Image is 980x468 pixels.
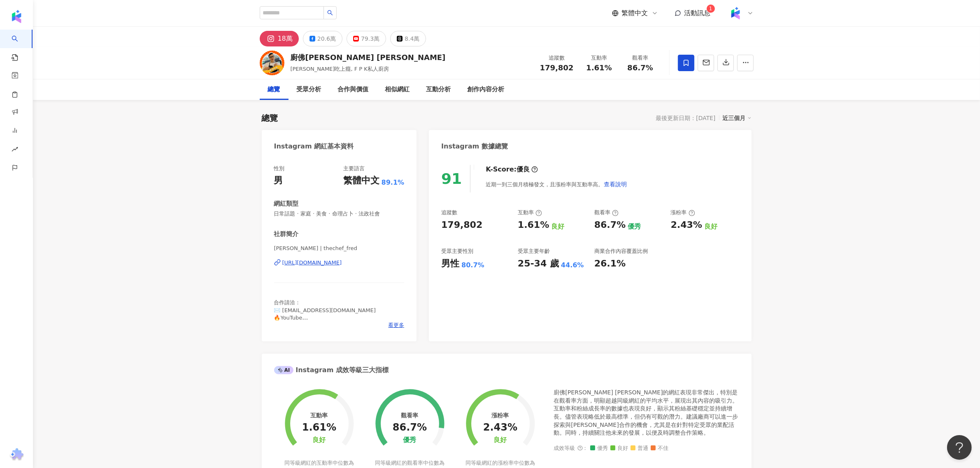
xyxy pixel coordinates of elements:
[709,6,712,12] span: 1
[282,259,342,266] div: [URL][DOMAIN_NAME]
[274,366,389,375] div: Instagram 成效等級三大指標
[603,176,627,192] button: 查看說明
[461,261,484,270] div: 80.7%
[651,445,669,452] span: 不佳
[393,422,427,433] div: 86.7%
[594,219,626,232] div: 86.7%
[594,257,626,270] div: 26.1%
[441,209,457,216] div: 追蹤數
[656,115,715,121] div: 最後更新日期：[DATE]
[268,85,280,95] div: 總覽
[310,412,328,419] div: 互動率
[518,248,550,255] div: 受眾主要年齡
[554,389,739,437] div: 廚佛[PERSON_NAME] [PERSON_NAME]的網紅表現非常傑出，特別是在觀看率方面，明顯超越同級網紅的平均水平，展現出其內容的吸引力。互動率和粉絲成長率的數據也表現良好，顯示其粉絲...
[627,64,653,72] span: 86.7%
[274,366,294,374] div: AI
[628,222,641,231] div: 優秀
[317,33,336,44] div: 20.6萬
[610,445,629,452] span: 良好
[278,33,293,44] div: 18萬
[590,445,608,452] span: 優秀
[622,9,648,18] span: 繁體中文
[291,66,389,72] span: [PERSON_NAME]吃上癮, F P K私人廚房
[260,31,299,46] button: 18萬
[483,422,517,433] div: 2.43%
[594,248,648,255] div: 商業合作內容覆蓋比例
[518,257,559,270] div: 25-34 歲
[274,165,285,172] div: 性別
[441,142,508,151] div: Instagram 數據總覽
[291,52,446,63] div: 廚佛[PERSON_NAME] [PERSON_NAME]
[343,165,365,172] div: 主要語言
[441,170,462,187] div: 91
[262,112,278,124] div: 總覽
[274,199,299,208] div: 網紅類型
[604,181,627,188] span: 查看說明
[594,209,619,216] div: 觀看率
[390,31,426,46] button: 8.4萬
[684,9,711,17] span: 活動訊息
[625,54,656,62] div: 觀看率
[297,85,321,95] div: 受眾分析
[426,85,451,95] div: 互動分析
[303,31,342,46] button: 20.6萬
[707,5,715,13] sup: 1
[12,141,18,160] span: rise
[723,113,752,123] div: 近三個月
[947,435,972,460] iframe: Help Scout Beacon - Open
[704,222,717,231] div: 良好
[671,219,702,232] div: 2.43%
[274,299,402,328] span: 合作請洽： ✉️ [EMAIL_ADDRESS][DOMAIN_NAME] 🔥YouTube [PERSON_NAME]吃上癮、Foodaddict美食大人+👇
[586,64,612,72] span: 1.61%
[338,85,369,95] div: 合作與價值
[382,178,405,187] span: 89.1%
[441,219,482,232] div: 179,802
[385,85,410,95] div: 相似網紅
[554,445,739,452] div: 成效等級 ：
[274,259,405,266] a: [URL][DOMAIN_NAME]
[584,54,615,62] div: 互動率
[486,165,538,174] div: K-Score :
[518,209,542,216] div: 互動率
[631,445,649,452] span: 普通
[343,174,379,187] div: 繁體中文
[403,436,416,444] div: 優秀
[327,10,333,16] span: search
[10,10,23,23] img: logo icon
[405,33,419,44] div: 8.4萬
[486,176,627,192] div: 近期一到三個月積極發文，且漲粉率與互動率高。
[274,245,405,252] span: [PERSON_NAME] | thechef_fred
[260,51,284,75] img: KOL Avatar
[518,219,549,232] div: 1.61%
[274,230,299,239] div: 社群簡介
[401,412,418,419] div: 觀看率
[274,142,354,151] div: Instagram 網紅基本資料
[388,322,404,329] span: 看更多
[12,30,28,62] a: search
[302,422,336,433] div: 1.61%
[540,63,574,72] span: 179,802
[312,436,326,444] div: 良好
[347,31,386,46] button: 79.3萬
[561,261,584,270] div: 44.6%
[540,54,574,62] div: 追蹤數
[361,33,379,44] div: 79.3萬
[491,412,509,419] div: 漲粉率
[551,222,564,231] div: 良好
[274,174,283,187] div: 男
[728,5,743,21] img: Kolr%20app%20icon%20%281%29.png
[671,209,695,216] div: 漲粉率
[493,436,507,444] div: 良好
[274,210,405,218] span: 日常話題 · 家庭 · 美食 · 命理占卜 · 法政社會
[517,165,530,174] div: 優良
[441,248,473,255] div: 受眾主要性別
[468,85,505,95] div: 創作內容分析
[9,448,25,461] img: chrome extension
[441,257,459,270] div: 男性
